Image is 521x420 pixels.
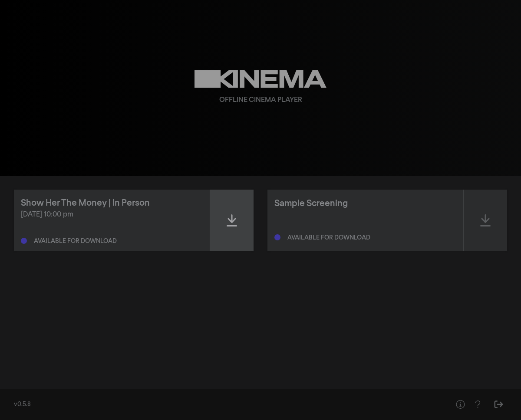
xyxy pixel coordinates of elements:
[274,197,348,210] div: Sample Screening
[469,396,486,413] button: Help
[14,400,434,409] div: v0.5.8
[21,197,150,210] div: Show Her The Money | In Person
[21,210,203,220] div: [DATE] 10:00 pm
[219,95,302,105] div: Offline Cinema Player
[34,238,117,244] div: Available for download
[490,396,507,413] button: Sign Out
[452,396,469,413] button: Help
[287,235,370,241] div: Available for download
